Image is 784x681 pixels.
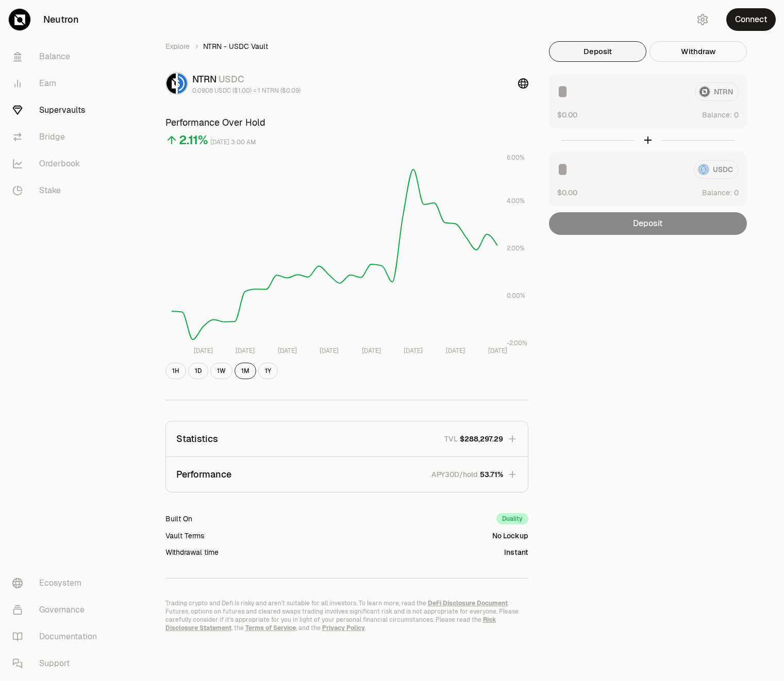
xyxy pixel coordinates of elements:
a: Privacy Policy [322,624,365,632]
button: 1Y [258,363,278,379]
tspan: [DATE] [488,347,507,355]
div: Duality [496,513,528,524]
tspan: 0.00% [507,292,525,300]
span: Balance: [702,188,732,198]
a: Supervaults [4,97,111,124]
a: Bridge [4,124,111,150]
tspan: -2.00% [507,339,527,347]
a: Orderbook [4,150,111,177]
button: Withdraw [649,41,747,62]
p: Futures, options on futures and cleared swaps trading involves significant risk and is not approp... [165,607,528,632]
a: Support [4,650,111,677]
h3: Performance Over Hold [165,115,528,130]
tspan: [DATE] [236,347,255,355]
img: NTRN Logo [166,73,176,94]
button: StatisticsTVL$288,297.29 [166,421,528,456]
div: 2.11% [179,132,208,148]
button: PerformanceAPY30D/hold53.71% [166,457,528,492]
nav: breadcrumb [165,41,528,52]
div: [DATE] 3:00 AM [210,137,256,148]
a: Documentation [4,623,111,650]
span: USDC [219,73,244,85]
span: 53.71% [480,469,503,480]
tspan: 6.00% [507,154,525,162]
tspan: 2.00% [507,244,525,252]
button: $0.00 [557,187,577,198]
a: Stake [4,177,111,204]
a: Terms of Service [245,624,296,632]
img: USDC Logo [178,73,187,94]
a: Earn [4,70,111,97]
button: 1M [235,363,256,379]
a: Balance [4,43,111,70]
button: 1H [165,363,186,379]
a: DeFi Disclosure Document [428,599,508,607]
span: NTRN - USDC Vault [203,41,268,52]
p: TVL [444,434,458,444]
button: Connect [726,8,776,31]
tspan: [DATE] [404,347,423,355]
a: Explore [165,41,190,52]
p: Statistics [176,432,218,446]
div: 0.0908 USDC ($1.00) = 1 NTRN ($0.09) [192,87,301,95]
div: Vault Terms [165,531,204,541]
tspan: 4.00% [507,197,525,205]
tspan: [DATE] [193,347,212,355]
button: Deposit [549,41,646,62]
p: Trading crypto and Defi is risky and aren't suitable for all investors. To learn more, read the . [165,599,528,607]
tspan: [DATE] [320,347,339,355]
p: APY30D/hold [431,469,478,480]
a: Governance [4,597,111,623]
div: Instant [504,547,528,557]
tspan: [DATE] [277,347,296,355]
p: Performance [176,467,231,482]
button: 1D [188,363,208,379]
div: Withdrawal time [165,547,219,557]
div: NTRN [192,72,301,87]
span: Balance: [702,110,732,120]
a: Risk Disclosure Statement [165,616,496,632]
tspan: [DATE] [361,347,380,355]
a: Ecosystem [4,570,111,597]
span: $288,297.29 [460,434,503,444]
button: 1W [210,363,232,379]
div: No Lockup [492,531,528,541]
button: $0.00 [557,109,577,120]
tspan: [DATE] [445,347,464,355]
div: Built On [165,514,192,524]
